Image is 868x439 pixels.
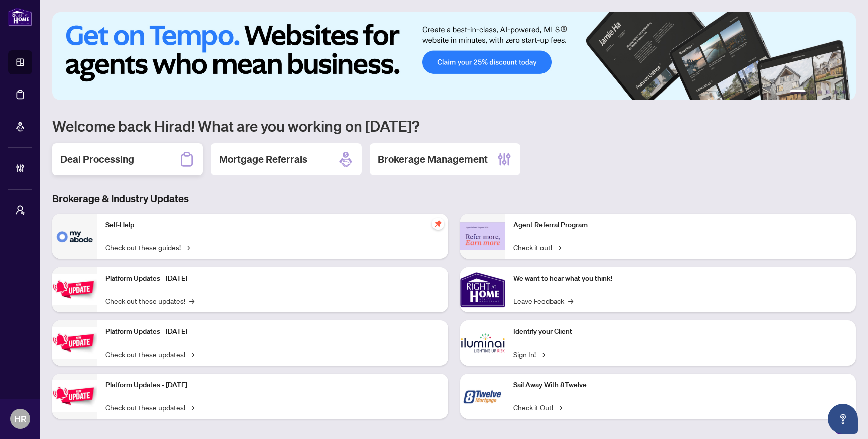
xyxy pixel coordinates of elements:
[378,152,488,166] h2: Brokerage Management
[828,404,858,434] button: Open asap
[513,348,545,360] a: Sign In!→
[219,152,307,166] h2: Mortgage Referrals
[460,374,505,419] img: Sail Away With 8Twelve
[513,326,848,337] p: Identify your Client
[52,380,97,412] img: Platform Updates - June 23, 2025
[14,412,27,426] span: HR
[842,90,846,94] button: 6
[826,90,830,94] button: 4
[52,12,856,100] img: Slide 0
[568,295,573,306] span: →
[105,348,194,360] a: Check out these updates!→
[15,205,25,215] span: user-switch
[432,218,444,230] span: pushpin
[790,90,806,94] button: 1
[52,116,856,135] h1: Welcome back Hirad! What are you working on [DATE]?
[52,327,97,359] img: Platform Updates - July 8, 2025
[834,90,838,94] button: 5
[52,214,97,259] img: Self-Help
[185,242,190,253] span: →
[60,152,134,166] h2: Deal Processing
[513,242,561,253] a: Check it out!→
[513,380,848,391] p: Sail Away With 8Twelve
[8,8,32,26] img: logo
[105,273,440,284] p: Platform Updates - [DATE]
[52,274,97,305] img: Platform Updates - July 21, 2025
[105,242,190,253] a: Check out these guides!→
[513,295,573,306] a: Leave Feedback→
[105,295,194,306] a: Check out these updates!→
[460,267,505,312] img: We want to hear what you think!
[540,348,545,360] span: →
[189,348,194,360] span: →
[189,402,194,413] span: →
[556,242,561,253] span: →
[557,402,562,413] span: →
[513,402,562,413] a: Check it Out!→
[513,273,848,284] p: We want to hear what you think!
[105,380,440,391] p: Platform Updates - [DATE]
[818,90,822,94] button: 3
[460,320,505,366] img: Identify your Client
[810,90,814,94] button: 2
[189,295,194,306] span: →
[105,220,440,231] p: Self-Help
[52,192,856,206] h3: Brokerage & Industry Updates
[105,326,440,337] p: Platform Updates - [DATE]
[105,402,194,413] a: Check out these updates!→
[460,222,505,250] img: Agent Referral Program
[513,220,848,231] p: Agent Referral Program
